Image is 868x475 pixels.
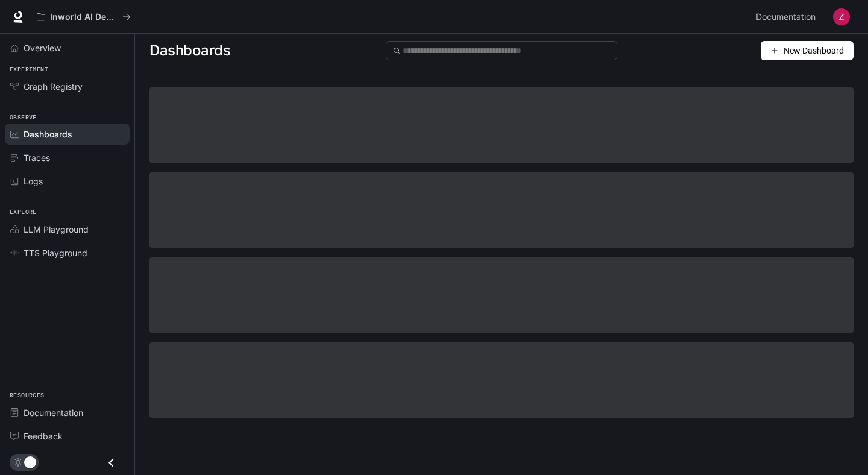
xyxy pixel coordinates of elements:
button: Close drawer [98,450,125,475]
span: Logs [24,175,43,187]
a: TTS Playground [5,242,130,263]
span: Graph Registry [24,80,83,93]
span: LLM Playground [24,223,89,236]
img: User avatar [833,8,850,25]
span: Dashboards [24,128,72,140]
a: Dashboards [5,124,130,145]
button: User avatar [829,5,854,29]
span: Traces [24,151,50,164]
span: TTS Playground [24,247,87,259]
span: New Dashboard [784,44,844,57]
span: Dashboards [149,39,230,63]
a: Feedback [5,426,130,447]
span: Documentation [756,10,816,25]
span: Documentation [24,406,83,419]
p: Inworld AI Demos [50,12,118,22]
span: Overview [24,42,61,54]
a: LLM Playground [5,219,130,240]
span: Dark mode toggle [24,455,36,468]
button: All workspaces [31,5,136,29]
span: Feedback [24,430,63,442]
a: Documentation [5,402,130,423]
a: Overview [5,37,130,58]
a: Graph Registry [5,76,130,97]
a: Documentation [751,5,825,29]
a: Logs [5,171,130,192]
button: New Dashboard [761,41,854,60]
a: Traces [5,147,130,168]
